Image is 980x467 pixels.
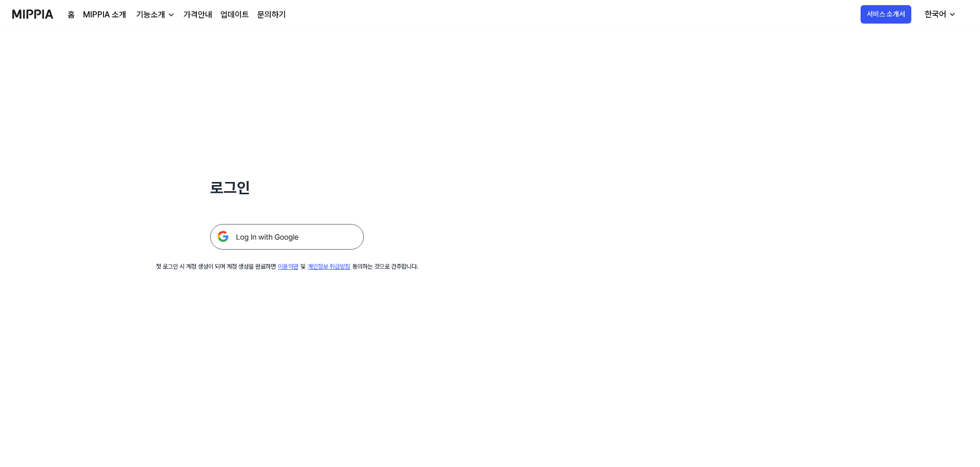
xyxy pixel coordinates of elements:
a: 이용약관 [278,263,298,270]
a: 가격안내 [183,9,212,21]
div: 한국어 [923,8,948,21]
div: 기능소개 [134,9,167,21]
button: 서비스 소개서 [861,5,911,24]
a: 홈 [68,9,75,21]
a: 문의하기 [257,9,286,21]
a: MIPPIA 소개 [83,9,126,21]
a: 개인정보 취급방침 [308,263,350,270]
div: 첫 로그인 시 계정 생성이 되며 계정 생성을 완료하면 및 동의하는 것으로 간주합니다. [156,262,418,271]
a: 업데이트 [220,9,249,21]
img: down [167,11,175,19]
button: 기능소개 [134,9,175,21]
button: 한국어 [916,4,963,25]
img: 구글 로그인 버튼 [210,224,364,250]
h1: 로그인 [210,176,364,199]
